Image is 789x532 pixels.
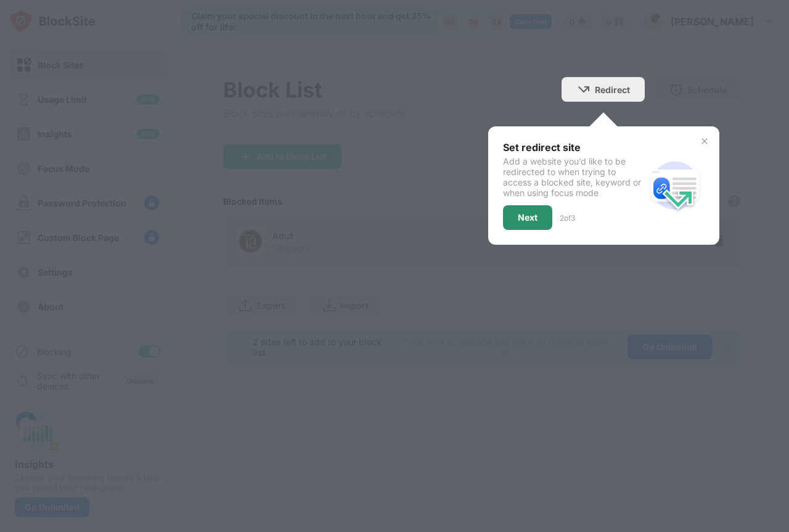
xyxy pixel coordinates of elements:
div: Add a website you’d like to be redirected to when trying to access a blocked site, keyword or whe... [503,156,645,198]
img: x-button.svg [700,136,709,146]
div: Next [518,213,538,223]
div: Set redirect site [503,141,645,153]
div: 2 of 3 [560,213,575,223]
img: redirect.svg [645,156,705,215]
div: Redirect [595,84,630,95]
